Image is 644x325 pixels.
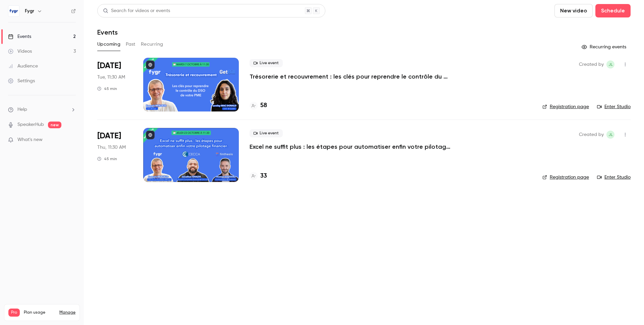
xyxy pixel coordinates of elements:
div: 45 min [97,86,117,91]
div: Oct 7 Tue, 11:30 AM (Europe/Paris) [97,58,132,111]
a: SpeakerHub [17,121,44,128]
button: Schedule [595,4,631,17]
span: Jl [608,131,613,139]
span: Live event [250,59,283,67]
div: Search for videos or events [103,7,170,14]
a: Enter Studio [597,174,631,181]
div: Events [8,33,31,40]
button: Recurring events [579,42,631,52]
a: Enter Studio [597,103,631,110]
span: Tue, 11:30 AM [97,74,125,81]
div: Settings [8,78,35,84]
span: Thu, 11:30 AM [97,144,126,151]
span: Julie le Blanc [606,60,614,68]
div: 45 min [97,156,117,161]
span: Created by [579,131,604,139]
img: Fygr [8,6,19,16]
button: Upcoming [97,39,120,50]
span: Live event [250,129,283,137]
span: [DATE] [97,131,121,141]
h4: 33 [260,172,267,181]
a: Registration page [542,103,589,110]
button: Recurring [141,39,163,50]
h4: 58 [260,101,267,110]
div: Oct 23 Thu, 11:30 AM (Europe/Paris) [97,128,132,182]
span: Created by [579,60,604,68]
a: Manage [59,310,75,315]
a: Trésorerie et recouvrement : les clés pour reprendre le contrôle du DSO de votre PME [250,73,451,81]
a: 33 [250,172,267,181]
a: Excel ne suffit plus : les étapes pour automatiser enfin votre pilotage financier. [250,143,451,151]
a: Registration page [542,174,589,181]
h1: Events [97,28,118,36]
span: Jl [608,60,613,68]
li: help-dropdown-opener [8,106,76,113]
a: 58 [250,101,267,110]
span: Help [17,106,27,113]
button: New video [554,4,593,17]
span: Pro [8,309,20,317]
span: Plan usage [24,310,55,315]
span: Julie le Blanc [606,131,614,139]
div: Audience [8,63,38,69]
span: What's new [17,136,43,143]
button: Past [126,39,136,50]
span: new [48,122,61,128]
div: Videos [8,48,32,55]
span: [DATE] [97,60,121,71]
h6: Fygr [25,8,34,14]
